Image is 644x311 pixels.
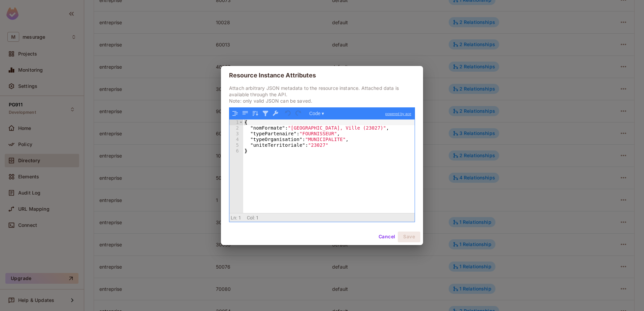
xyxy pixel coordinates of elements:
span: 1 [256,215,259,220]
a: powered by ace [382,108,415,120]
h2: Resource Instance Attributes [221,66,423,85]
button: Save [398,232,420,242]
button: Repair JSON: fix quotes and escape characters, remove comments and JSONP notation, turn JavaScrip... [271,109,280,118]
div: 2 [229,125,243,131]
span: Ln: [231,215,237,220]
span: 1 [238,215,241,220]
button: Undo last action (Ctrl+Z) [284,109,293,118]
div: 4 [229,137,243,142]
button: Sort contents [251,109,260,118]
span: Col: [247,215,255,220]
button: Code ▾ [307,109,326,118]
div: 5 [229,142,243,148]
p: Attach arbitrary JSON metadata to the resource instance. Attached data is available through the A... [229,85,415,104]
button: Format JSON data, with proper indentation and line feeds (Ctrl+I) [231,109,239,118]
div: 1 [229,119,243,125]
div: 6 [229,148,243,154]
button: Filter, sort, or transform contents [261,109,270,118]
button: Redo (Ctrl+Shift+Z) [294,109,303,118]
button: Cancel [376,232,398,242]
div: 3 [229,131,243,137]
button: Compact JSON data, remove all whitespaces (Ctrl+Shift+I) [241,109,250,118]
